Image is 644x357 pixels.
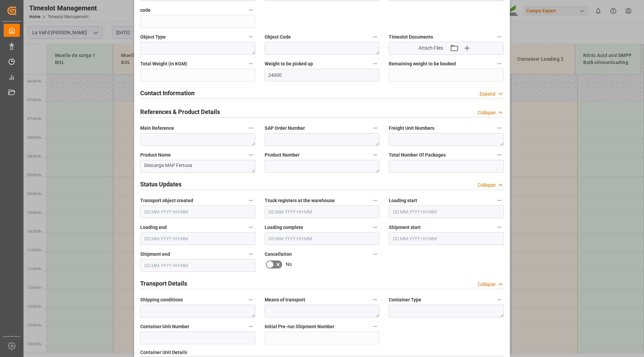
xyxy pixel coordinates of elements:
button: Freight Unit Numbers [495,124,504,132]
span: Cancellation [265,251,292,258]
span: Timeslot Documents [389,34,433,41]
button: Initial Pre-run Shipment Number [371,322,379,331]
button: Main Reference [247,124,255,132]
input: DD.MM.YYYY HH:MM [389,232,504,245]
h2: Transport Details [140,279,187,288]
span: Main Reference [140,125,174,132]
button: code [247,6,255,14]
span: Loading complete [265,224,303,231]
span: Weight to be picked up [265,60,313,67]
button: Truck registers at the warehouse [371,196,379,205]
span: Object Code [265,34,291,41]
div: Collapse [478,281,495,288]
div: Collapse [478,109,495,116]
span: Shipment start [389,224,421,231]
div: Collapse [478,182,495,189]
button: Shipment start [495,223,504,232]
button: Weight to be picked up [371,59,379,68]
span: Shipment end [140,251,170,258]
button: Container Unit Number [247,322,255,331]
input: DD.MM.YYYY HH:MM [140,259,255,272]
span: Product Name [140,152,171,159]
h2: Status Updates [140,180,181,189]
span: Total Number Of Packages [389,152,446,159]
span: Remaining weight to be booked [389,60,456,67]
span: Transport object created [140,197,193,204]
button: Loading end [247,223,255,232]
div: Expand [480,91,495,98]
button: Container Type [495,295,504,304]
span: Object Type [140,34,166,41]
button: Means of transport [371,295,379,304]
span: Means of transport [265,296,305,303]
span: Truck registers at the warehouse [265,197,335,204]
textarea: Descarga MAP Fertusa [140,160,255,173]
button: Total Weight (in KGM) [247,59,255,68]
button: Timeslot Documents [495,33,504,41]
span: SAP Order Number [265,125,305,132]
input: DD.MM.YYYY HH:MM [265,205,380,218]
span: Initial Pre-run Shipment Number [265,323,334,330]
span: code [140,7,151,14]
input: DD.MM.YYYY HH:MM [140,232,255,245]
input: DD.MM.YYYY HH:MM [389,205,504,218]
span: Product Number [265,152,300,159]
button: Loading complete [371,223,379,232]
button: Object Type [247,33,255,41]
button: Remaining weight to be booked [495,59,504,68]
button: Shipping conditions [247,295,255,304]
button: Object Code [371,33,379,41]
button: Cancellation [371,250,379,258]
span: Freight Unit Numbers [389,125,434,132]
h2: References & Product Details [140,107,220,116]
span: Container Type [389,296,421,303]
button: Total Number Of Packages [495,151,504,159]
span: Loading start [389,197,417,204]
button: Product Name [247,151,255,159]
button: SAP Order Number [371,124,379,132]
input: DD.MM.YYYY HH:MM [265,232,380,245]
span: Attach Files [419,45,443,52]
button: Transport object created [247,196,255,205]
button: Product Number [371,151,379,159]
input: DD.MM.YYYY HH:MM [140,205,255,218]
span: No [286,261,292,268]
button: Loading start [495,196,504,205]
span: Shipping conditions [140,296,183,303]
h2: Contact Information [140,88,195,98]
span: Container Unit Number [140,323,189,330]
span: Container Unit Details [140,349,187,356]
span: Total Weight (in KGM) [140,60,187,67]
button: Shipment end [247,250,255,258]
span: Loading end [140,224,167,231]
